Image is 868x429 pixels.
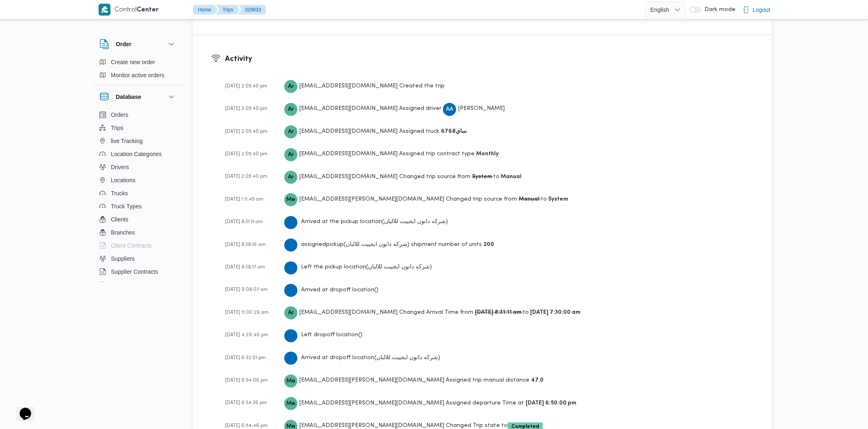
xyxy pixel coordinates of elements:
h3: Order [116,39,131,49]
button: Order [99,39,176,49]
div: Asmaa.ragab@illa.com.eg [284,103,297,116]
span: Ar [288,80,294,93]
h3: Activity [225,54,753,65]
div: Mostafa.emad@illa.com.eg [284,193,297,206]
button: Logout [740,2,774,18]
button: Trips [216,5,240,15]
span: [DATE] 6:54:06 pm [225,378,268,383]
button: Location Categories [96,147,180,161]
span: live Tracking [111,136,143,146]
div: Arrived at dropoff location ( ) [284,283,378,297]
span: Me [286,375,295,388]
span: [DATE] 8:31:11 am [225,219,263,224]
div: assigned pickup ( شركه دانون ايجيبت للالبان ) shipment number of units [284,237,494,252]
span: [EMAIL_ADDRESS][DOMAIN_NAME] [299,129,398,134]
b: System [547,197,568,202]
div: Assigned trip manual distance [284,373,544,387]
span: [EMAIL_ADDRESS][DOMAIN_NAME] [299,174,398,179]
span: [EMAIL_ADDRESS][PERSON_NAME][DOMAIN_NAME] [299,197,444,202]
span: Ar [288,125,294,139]
span: [EMAIL_ADDRESS][PERSON_NAME][DOMAIN_NAME] [299,378,444,383]
div: Arrived at the pickup location ( شركه دانون ايجيبت للالبان ) [284,214,448,229]
span: Orders [111,110,128,120]
button: Drivers [96,161,180,174]
div: Abadalrahamun Ahmad Hassan Mtaoa Athman [443,103,456,116]
button: Monitor active orders [96,69,180,82]
button: Create new order [96,56,180,69]
button: Home [193,5,218,15]
span: Locations [111,175,135,185]
span: Suppliers [111,254,135,264]
span: [DATE] 2:05:40 pm [225,174,268,179]
b: System [472,174,493,179]
button: Client Contracts [96,239,180,252]
button: Trips [96,121,180,134]
button: Suppliers [96,252,180,265]
span: Dark mode [701,7,735,13]
div: Arrived at dropoff location ( شركه دانون ايجيبت للالبان ) [284,351,440,365]
div: Changed trip source from to [284,192,568,206]
div: Assigned departure Time at [284,396,576,410]
div: Mostafa.emad@illa.com.eg [284,397,297,410]
b: Manual [519,197,541,202]
button: Database [99,92,176,102]
span: [DATE] 2:05:40 pm [225,106,268,111]
div: Created the trip [284,79,445,93]
div: Asmaa.ragab@illa.com.eg [284,171,297,184]
span: [EMAIL_ADDRESS][DOMAIN_NAME] [299,83,398,89]
div: Asmaa.ragab@illa.com.eg [284,306,297,320]
button: Truck Types [96,200,180,213]
div: Asmaa.ragab@illa.com.eg [284,125,297,139]
span: Location Categories [111,149,162,159]
div: Mostafa.emad@illa.com.eg [284,375,297,388]
span: [DATE] 1:11:45 am [225,197,263,202]
div: Left dropoff location ( ) [284,328,362,342]
span: Create new order [111,57,155,67]
button: Clients [96,213,180,226]
span: Ar [288,148,294,161]
img: X8yXhbKr1z7QwAAAABJRU5ErkJggg== [99,4,110,16]
span: AA [446,103,453,116]
div: Order [93,56,183,85]
b: Monthly [476,151,499,156]
button: 329833 [238,5,266,15]
b: 47.0 [531,378,544,383]
span: [EMAIL_ADDRESS][PERSON_NAME][DOMAIN_NAME] [299,423,444,428]
button: Branches [96,226,180,239]
span: [EMAIL_ADDRESS][DOMAIN_NAME] [299,106,398,111]
span: [DATE] 2:05:40 pm [225,129,268,134]
div: Changed Arrival Time from to [284,305,580,320]
span: Me [286,397,295,410]
span: Drivers [111,162,129,172]
button: Locations [96,174,180,187]
b: Completed [511,424,539,429]
span: [DATE] 6:54:46 pm [225,423,268,428]
div: Asmaa.ragab@illa.com.eg [284,148,297,161]
iframe: chat widget [8,396,34,421]
button: Devices [96,278,180,291]
span: [DATE] 4:29:46 pm [225,333,268,337]
span: [DATE] 11:00:29 am [225,310,269,315]
span: Ar [288,103,294,116]
span: [DATE] 9:08:07 am [225,287,268,292]
b: 200 [483,242,494,247]
div: Database [93,108,183,285]
span: [DATE] 6:54:36 pm [225,400,267,405]
span: Logout [753,5,770,15]
span: [DATE] 8:38:17 am [225,265,265,270]
b: Center [137,7,159,13]
div: Left the pickup location ( شركه دانون ايجيبت للالبان ) [284,260,432,274]
span: Monitor active orders [111,70,164,80]
b: [DATE] 7:30:00 am [529,310,580,315]
div: Assigned trip contract type [284,147,499,161]
span: Trips [111,123,124,133]
b: [DATE] 6:50:00 pm [526,400,576,406]
div: Asmaa.ragab@illa.com.eg [284,80,297,93]
button: Supplier Contracts [96,265,180,278]
div: Changed trip source from to [284,170,522,184]
span: Supplier Contracts [111,267,158,277]
b: [DATE] 8:31:11 am [475,310,523,315]
span: Trucks [111,188,128,198]
div: Assigned driver [284,101,505,116]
